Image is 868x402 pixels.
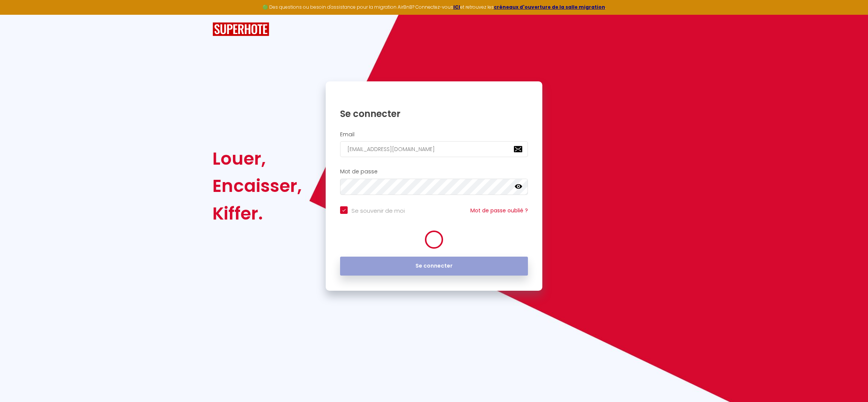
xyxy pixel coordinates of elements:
div: Encaisser, [212,172,302,199]
button: Ouvrir le widget de chat LiveChat [6,3,29,26]
a: créneaux d'ouverture de la salle migration [494,4,605,10]
h2: Mot de passe [340,168,528,175]
input: Ton Email [340,141,528,157]
a: ICI [453,4,460,10]
h2: Email [340,131,528,138]
div: Kiffer. [212,200,302,227]
img: SuperHote logo [212,22,269,36]
div: Louer, [212,145,302,172]
button: Se connecter [340,257,528,276]
a: Mot de passe oublié ? [470,207,528,214]
h1: Se connecter [340,108,528,120]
